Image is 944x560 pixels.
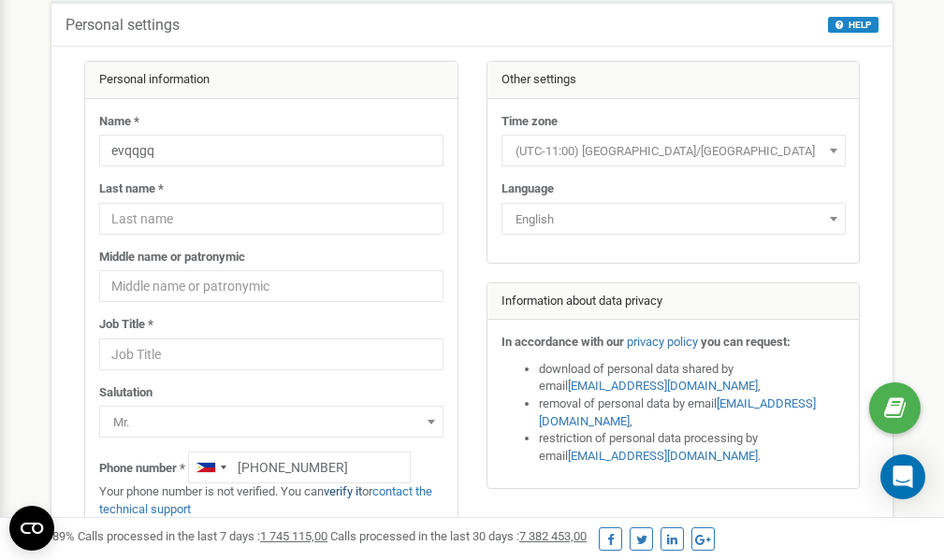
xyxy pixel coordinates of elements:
[99,406,443,438] span: Mr.
[324,484,362,498] a: verify it
[701,335,791,349] strong: you can request:
[99,180,164,198] label: Last name *
[627,335,698,349] a: privacy policy
[487,62,860,99] div: Other settings
[85,62,457,99] div: Personal information
[99,484,432,516] a: contact the technical support
[519,529,587,543] u: 7 382 453,00
[99,316,153,334] label: Job Title *
[78,529,327,543] span: Calls processed in the last 7 days :
[65,17,180,34] h5: Personal settings
[508,138,839,165] span: (UTC-11:00) Pacific/Midway
[99,249,245,266] label: Middle name or patronymic
[106,409,437,436] span: Mr.
[568,379,758,393] a: [EMAIL_ADDRESS][DOMAIN_NAME]
[99,460,185,478] label: Phone number *
[330,529,587,543] span: Calls processed in the last 30 days :
[189,452,232,482] div: Telephone country code
[9,506,54,551] button: Open CMP widget
[508,207,839,233] span: English
[539,430,846,465] li: restriction of personal data processing by email .
[501,203,846,235] span: English
[99,135,443,166] input: Name
[99,483,443,518] p: Your phone number is not verified. You can or
[99,113,139,131] label: Name *
[99,270,443,302] input: Middle name or patronymic
[99,338,443,370] input: Job Title
[880,454,925,499] div: Open Intercom Messenger
[539,396,816,428] a: [EMAIL_ADDRESS][DOMAIN_NAME]
[539,361,846,395] li: download of personal data shared by email ,
[501,180,554,198] label: Language
[539,395,846,430] li: removal of personal data by email ,
[99,384,152,402] label: Salutation
[188,452,411,483] input: +1-800-555-55-55
[501,135,846,166] span: (UTC-11:00) Pacific/Midway
[568,449,758,463] a: [EMAIL_ADDRESS][DOMAIN_NAME]
[501,113,558,131] label: Time zone
[828,17,879,33] button: HELP
[501,335,624,349] strong: In accordance with our
[99,203,443,235] input: Last name
[487,283,860,321] div: Information about data privacy
[260,529,327,543] u: 1 745 115,00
